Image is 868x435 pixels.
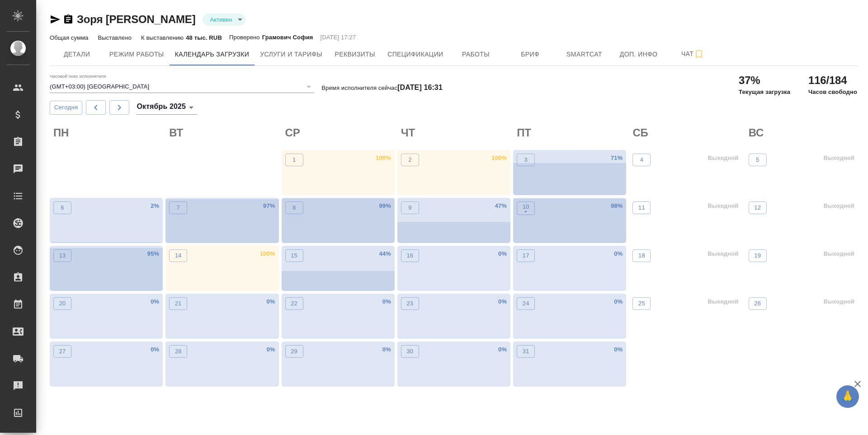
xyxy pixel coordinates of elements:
p: Выходной [708,249,738,258]
button: 5 [749,154,767,166]
p: Время исполнителя сейчас [321,84,443,91]
p: 47 % [495,201,507,210]
h2: ВС [749,126,858,140]
span: Спецификации [387,49,443,60]
p: 10 [523,202,529,211]
p: 71 % [611,154,623,163]
span: Услуги и тарифы [260,49,322,60]
p: 20 [59,299,66,308]
span: Режим работы [109,49,164,60]
button: 24 [517,297,535,310]
p: • [523,207,529,216]
button: 13 [53,249,71,262]
button: 30 [401,345,419,358]
button: 22 [285,297,303,310]
button: 29 [285,345,303,358]
h2: 116/184 [808,73,857,88]
button: 16 [401,249,419,262]
span: Бриф [509,49,552,60]
p: 48 тыс. RUB [186,34,222,41]
p: 27 [59,347,66,356]
p: 13 [59,251,66,260]
span: Чат [671,48,715,60]
p: 3 [524,155,527,164]
button: 28 [169,345,187,358]
p: 28 [175,347,182,356]
p: 19 [754,251,761,260]
p: 29 [291,347,297,356]
p: Общая сумма [50,34,90,41]
span: Smartcat [563,49,606,60]
p: Выходной [824,249,854,258]
button: 23 [401,297,419,310]
button: 2 [401,154,419,166]
p: 18 [638,251,645,260]
button: 19 [749,249,767,262]
button: 12 [749,201,767,214]
button: 7 [169,201,187,214]
p: Выходной [708,297,738,306]
span: Сегодня [54,103,78,113]
p: Грамович София [262,33,313,42]
p: 15 [291,251,297,260]
button: 25 [632,297,651,310]
a: Зоря [PERSON_NAME] [77,13,195,25]
p: Выходной [824,154,854,163]
div: Активен [203,14,245,26]
p: Выходной [708,201,738,210]
p: 16 [406,251,413,260]
span: Доп. инфо [617,49,660,60]
p: 0 % [498,345,507,354]
p: 0 % [382,297,391,306]
p: Выходной [824,297,854,306]
h2: 37% [739,73,790,88]
span: Детали [55,49,99,60]
p: 0 % [266,297,275,306]
p: 21 [175,299,182,308]
h2: ПТ [517,126,626,140]
span: Реквизиты [333,49,377,60]
p: 25 [638,299,645,308]
h2: ЧТ [401,126,510,140]
p: Текущая загрузка [739,88,790,97]
p: 2 [408,155,411,164]
p: 1 [292,155,296,164]
label: Часовой пояс исполнителя [50,74,106,79]
button: Скопировать ссылку [63,14,74,25]
p: 0 % [498,297,507,306]
p: Выходной [824,201,854,210]
p: 22 [291,299,297,308]
p: 23 [406,299,413,308]
p: 2 % [151,201,159,210]
p: Выставлено [98,34,134,41]
button: Активен [207,16,235,23]
p: 9 [408,203,411,212]
button: 15 [285,249,303,262]
p: 0 % [614,249,623,258]
p: Часов свободно [808,88,857,97]
button: 6 [53,201,71,214]
button: Сегодня [50,101,82,115]
button: 20 [53,297,71,310]
h2: СР [285,126,395,140]
h4: [DATE] 16:31 [397,84,443,91]
p: 14 [175,251,182,260]
p: 24 [523,299,529,308]
p: 0 % [151,297,159,306]
p: 0 % [498,249,507,258]
button: 8 [285,201,303,214]
p: 17 [523,251,529,260]
button: 26 [749,297,767,310]
button: 10• [517,201,535,215]
p: [DATE] 17:27 [321,33,356,42]
p: 99 % [379,201,391,210]
button: 🙏 [836,385,859,408]
button: 14 [169,249,187,262]
p: 0 % [614,297,623,306]
p: 12 [754,203,761,212]
p: 0 % [151,345,159,354]
h2: ПН [53,126,163,140]
button: 27 [53,345,71,358]
p: 6 [61,203,64,212]
p: 95 % [147,249,159,258]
